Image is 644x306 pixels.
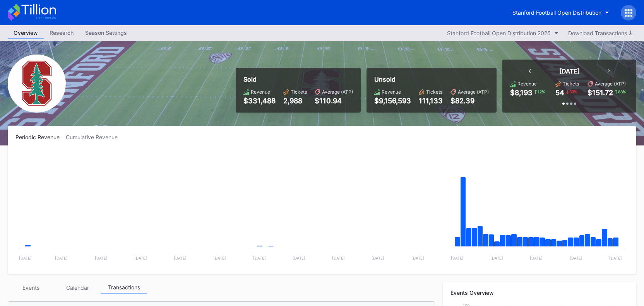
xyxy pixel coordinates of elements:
div: Revenue [382,89,401,95]
text: [DATE] [293,256,305,260]
svg: Chart title [15,150,629,266]
div: Revenue [517,81,537,87]
div: $151.72 [587,89,613,97]
text: [DATE] [372,256,384,260]
div: Periodic Revenue [15,134,66,140]
a: Research [44,27,79,39]
div: 111,133 [419,97,443,105]
div: Unsold [374,75,489,83]
text: [DATE] [530,256,543,260]
div: $9,156,593 [374,97,411,105]
div: [DATE] [559,67,580,75]
div: Download Transactions [568,30,632,36]
div: 12 % [537,89,546,95]
div: Tickets [426,89,442,95]
text: [DATE] [213,256,226,260]
text: [DATE] [451,256,464,260]
div: 39 % [569,89,578,95]
div: $82.39 [450,97,489,105]
div: $331,488 [243,97,276,105]
button: Stanford Football Open Distribution [507,5,615,20]
text: [DATE] [95,256,108,260]
div: Average (ATP) [322,89,353,95]
div: 2,988 [283,97,307,105]
div: Average (ATP) [595,81,626,87]
div: Stanford Football Open Distribution 2025 [447,30,551,36]
div: Stanford Football Open Distribution [512,9,601,16]
div: 54 [555,89,564,97]
div: Sold [243,75,353,83]
a: Overview [8,27,44,39]
text: [DATE] [253,256,266,260]
div: Calendar [54,282,101,294]
text: [DATE] [609,256,622,260]
a: Season Settings [79,27,133,39]
div: Transactions [101,282,147,294]
div: Tickets [563,81,579,87]
text: [DATE] [411,256,424,260]
button: Download Transactions [564,28,636,38]
img: Stanford_Football_Secondary.png [8,55,66,113]
div: Cumulative Revenue [66,134,124,140]
text: [DATE] [570,256,582,260]
div: Events Overview [450,289,629,296]
div: Season Settings [79,27,133,38]
div: $8,193 [510,89,533,97]
div: Research [44,27,79,38]
div: Average (ATP) [458,89,489,95]
div: $110.94 [315,97,353,105]
text: [DATE] [55,256,68,260]
button: Stanford Football Open Distribution 2025 [443,28,562,38]
text: [DATE] [134,256,147,260]
div: Revenue [251,89,270,95]
text: [DATE] [332,256,345,260]
text: [DATE] [19,256,32,260]
text: [DATE] [490,256,503,260]
div: 83 % [617,89,627,95]
div: Events [8,282,54,294]
div: Tickets [291,89,307,95]
text: [DATE] [174,256,187,260]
